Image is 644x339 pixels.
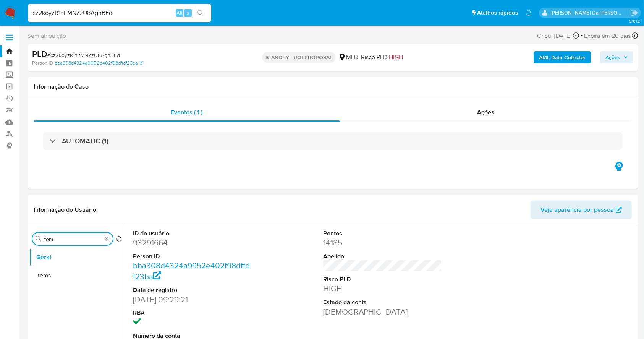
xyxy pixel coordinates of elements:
dt: Apelido [323,252,442,261]
input: Procurar [43,236,102,243]
span: Eventos ( 1 ) [171,108,203,117]
h3: AUTOMATIC (1) [62,137,108,145]
p: patricia.varelo@mercadopago.com.br [551,9,628,16]
div: Criou: [DATE] [537,31,579,41]
dd: [DATE] 09:29:21 [133,294,252,305]
span: s [187,9,189,16]
p: STANDBY - ROI PROPOSAL [262,52,335,63]
dt: Person ID [133,252,252,261]
dd: 93291664 [133,237,252,248]
a: bba308d4324a9952e402f98dffdf23ba [55,60,143,67]
input: Pesquise usuários ou casos... [28,8,211,18]
button: Ações [600,51,633,63]
dt: Estado da conta [323,298,442,307]
dt: ID do usuário [133,229,252,238]
dt: Risco PLD [323,275,442,284]
dt: Pontos [323,229,442,238]
span: Sem atribuição [28,32,66,40]
span: Veja aparência por pessoa [540,201,614,219]
a: Sair [630,9,638,17]
button: Geral [29,248,125,266]
span: HIGH [389,53,403,62]
div: AUTOMATIC (1) [43,132,623,150]
dd: 14185 [323,237,442,248]
h1: Informação do Usuário [34,206,96,214]
a: Notificações [526,10,532,16]
b: Person ID [32,60,53,67]
dd: HIGH [323,283,442,294]
span: - [581,31,583,41]
dt: Data de registro [133,286,252,294]
button: Procurar [36,236,42,242]
button: AML Data Collector [534,51,591,63]
a: bba308d4324a9952e402f98dffdf23ba [133,260,250,282]
b: PLD [32,48,47,60]
span: Alt [176,9,183,16]
dd: [DEMOGRAPHIC_DATA] [323,307,442,317]
span: # cz2koyzR1nIfMNZzU8AgnBEd [47,51,120,59]
h1: Informação do Caso [34,83,632,91]
button: search-icon [193,8,208,18]
button: Apagar busca [104,236,110,242]
span: Risco PLD: [361,53,403,62]
button: Retornar ao pedido padrão [116,236,122,244]
span: Atalhos rápidos [477,9,518,17]
dt: RBA [133,309,252,317]
button: Veja aparência por pessoa [531,201,632,219]
span: Ações [477,108,495,117]
span: Ações [605,51,620,63]
button: Items [29,266,125,285]
div: MLB [338,53,358,62]
span: Expira em 20 dias [584,32,631,40]
b: AML Data Collector [539,51,586,63]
